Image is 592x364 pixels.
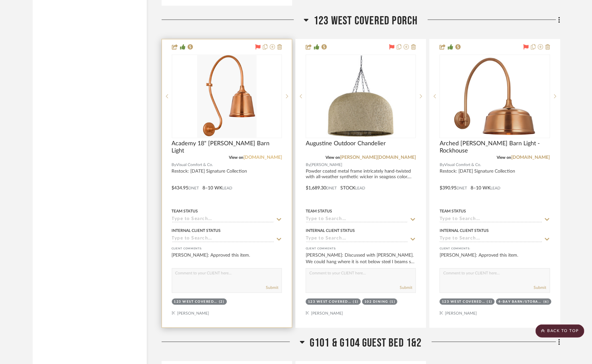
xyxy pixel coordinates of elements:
[440,252,550,265] div: [PERSON_NAME]: Approved this item.
[340,155,416,160] a: [PERSON_NAME][DOMAIN_NAME]
[172,228,221,234] div: Internal Client Status
[243,155,282,160] a: [DOMAIN_NAME]
[440,208,466,214] div: Team Status
[536,324,584,338] scroll-to-top-button: BACK TO TOP
[512,155,550,160] a: [DOMAIN_NAME]
[326,155,340,159] span: View on
[172,162,176,168] span: By
[314,14,418,28] span: 123 WEST COVERED PORCH
[219,299,225,304] div: (2)
[440,162,444,168] span: By
[400,285,412,291] button: Submit
[306,208,332,214] div: Team Status
[174,299,218,304] div: 123 WEST COVERED PORCH
[544,299,549,304] div: (6)
[453,55,536,137] img: Arched Mack Barn Light - Rockhouse
[498,299,542,304] div: 4-BAY BARN/STORAGE
[444,162,481,168] span: Visual Comfort & Co.
[172,208,198,214] div: Team Status
[440,140,550,154] span: Arched [PERSON_NAME] Barn Light - Rockhouse
[172,236,274,242] input: Type to Search…
[310,162,342,168] span: [PERSON_NAME]
[229,155,243,159] span: View on
[197,55,257,137] img: Academy 18" Larrabee Barn Light
[306,252,416,265] div: [PERSON_NAME]: Discussed with [PERSON_NAME]. We could hang where it is not below steel I beams so...
[497,155,512,159] span: View on
[353,299,358,304] div: (1)
[308,299,352,304] div: 123 WEST COVERED PORCH
[306,162,310,168] span: By
[442,299,485,304] div: 123 WEST COVERED PORCH
[306,216,408,223] input: Type to Search…
[172,216,274,223] input: Type to Search…
[172,140,282,154] span: Academy 18" [PERSON_NAME] Barn Light
[487,299,493,304] div: (1)
[310,336,422,350] span: G101 & G104 GUEST BED 1&2
[440,216,542,223] input: Type to Search…
[176,162,213,168] span: Visual Comfort & Co.
[534,285,546,291] button: Submit
[440,236,542,242] input: Type to Search…
[364,299,388,304] div: 102 DINING
[306,228,355,234] div: Internal Client Status
[266,285,278,291] button: Submit
[440,228,489,234] div: Internal Client Status
[172,252,282,265] div: [PERSON_NAME]: Approved this item.
[306,55,415,137] img: Augustine Outdoor Chandelier
[306,140,386,147] span: Augustine Outdoor Chandelier
[306,236,408,242] input: Type to Search…
[390,299,395,304] div: (1)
